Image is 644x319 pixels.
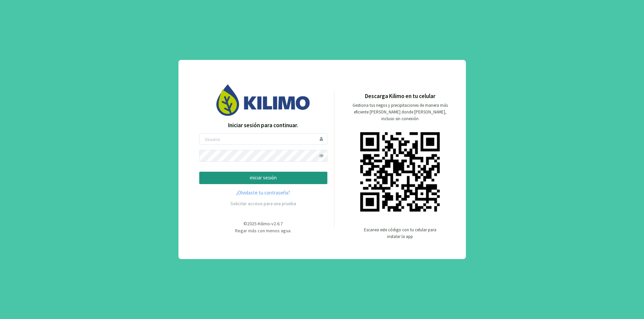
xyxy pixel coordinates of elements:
[244,221,247,227] span: ©
[270,221,271,227] span: -
[216,84,310,115] img: Image
[258,221,270,227] span: Kilimo
[235,228,291,234] span: Regar más con menos agua.
[199,172,327,184] button: iniciar sesión
[199,121,327,130] p: Iniciar sesión para continuar.
[365,92,435,101] p: Descarga Kilimo en tu celular
[199,133,327,145] input: Usuario
[363,227,437,240] p: Escanea este código con tu celular para instalar la app
[230,201,296,207] a: Solicitar acceso para una prueba
[199,189,327,197] a: ¿Olvidaste tu contraseña?
[205,174,322,182] p: iniciar sesión
[348,102,452,122] p: Gestiona tus riegos y precipitaciones de manera más eficiente [PERSON_NAME] donde [PERSON_NAME], ...
[257,221,258,227] span: -
[247,221,257,227] span: 2025
[360,132,440,212] img: qr code
[271,221,283,227] span: v2.6.7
